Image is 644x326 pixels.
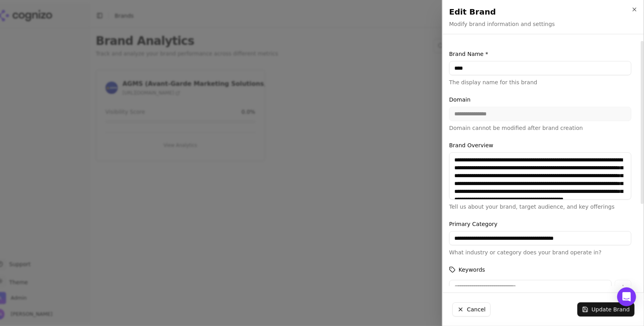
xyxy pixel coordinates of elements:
[449,50,631,58] label: Brand Name *
[449,141,631,149] label: Brand Overview
[449,20,555,28] p: Modify brand information and settings
[449,266,631,274] label: Keywords
[449,220,631,228] label: Primary Category
[449,203,631,211] p: Tell us about your brand, target audience, and key offerings
[449,78,631,86] p: The display name for this brand
[449,96,631,104] label: Domain
[452,302,491,317] button: Cancel
[449,248,631,256] p: What industry or category does your brand operate in?
[449,124,631,132] p: Domain cannot be modified after brand creation
[577,302,635,317] button: Update Brand
[449,6,638,17] h2: Edit Brand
